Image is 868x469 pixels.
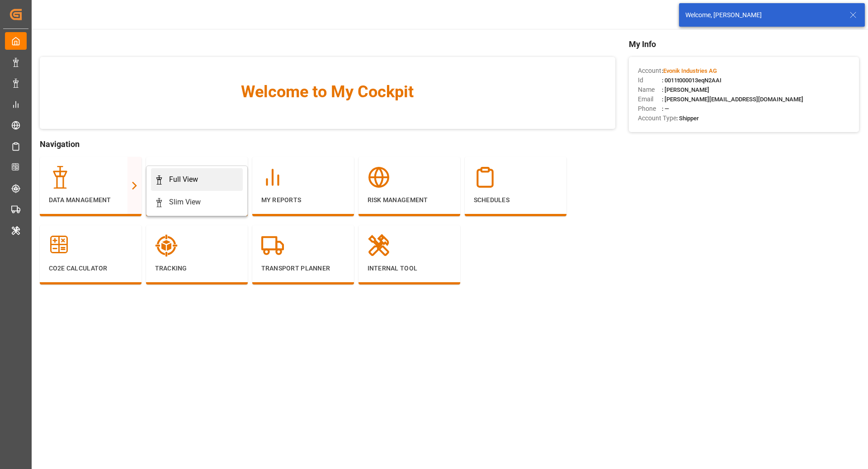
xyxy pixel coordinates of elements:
span: : [662,67,717,74]
p: Data Management [49,195,132,205]
p: Risk Management [368,195,451,205]
p: CO2e Calculator [49,264,132,273]
span: Navigation [40,138,615,150]
p: My Reports [261,195,345,205]
span: Account Type [638,114,676,123]
span: : [PERSON_NAME][EMAIL_ADDRESS][DOMAIN_NAME] [662,96,803,103]
p: Schedules [474,195,557,205]
span: Welcome to My Cockpit [58,80,597,104]
div: Welcome, [PERSON_NAME] [685,10,841,20]
p: Tracking [155,264,239,273]
span: Id [638,76,662,85]
span: : — [662,105,669,112]
a: Slim View [151,191,243,213]
span: Name [638,85,662,95]
span: Evonik Industries AG [663,67,717,74]
span: Account [638,66,662,76]
div: Slim View [169,197,201,208]
span: : [PERSON_NAME] [662,86,709,93]
div: Full View [169,174,198,185]
p: Transport Planner [261,264,345,273]
span: : 0011t000013eqN2AAI [662,77,722,84]
span: My Info [629,38,859,50]
p: Internal Tool [368,264,451,273]
span: Email [638,95,662,104]
a: Full View [151,168,243,191]
span: Phone [638,104,662,114]
span: : Shipper [676,115,699,122]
